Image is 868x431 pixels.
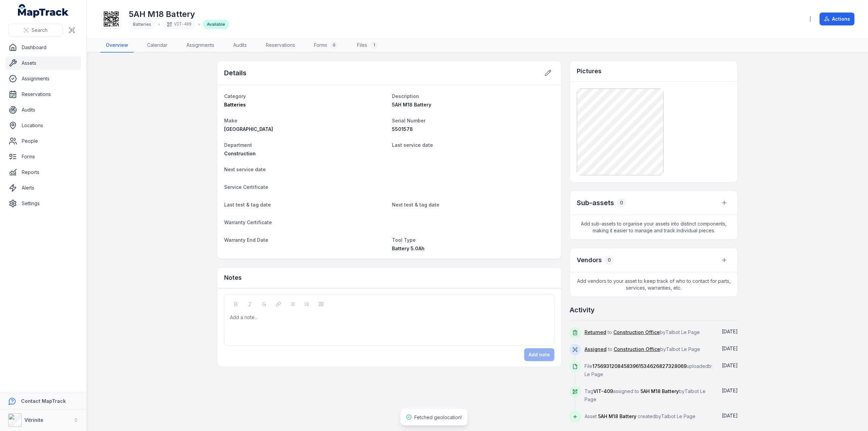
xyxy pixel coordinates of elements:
[133,22,151,27] span: Batteries
[224,202,271,208] span: Last test & tag date
[5,103,81,117] a: Audits
[392,118,426,123] span: Serial Number
[392,246,425,251] span: Battery 5.0Ah
[5,72,81,85] a: Assignments
[722,329,738,334] span: [DATE]
[224,126,273,132] span: [GEOGRAPHIC_DATA]
[614,346,660,353] a: Construction Office
[605,255,614,265] div: 0
[722,346,738,351] span: [DATE]
[392,202,439,208] span: Next test & tag date
[5,197,81,210] a: Settings
[260,38,300,53] a: Reservations
[585,346,700,352] span: to by Talbot Le Page
[5,134,81,148] a: People
[593,388,613,394] span: VIT-409
[224,93,246,99] span: Category
[309,38,343,53] a: Forms0
[5,181,81,195] a: Alerts
[722,388,738,393] time: 04/09/2025, 6:26:44 am
[100,38,134,53] a: Overview
[577,255,602,265] h3: Vendors
[5,41,81,54] a: Dashboard
[613,329,660,336] a: Construction Office
[722,329,738,334] time: 04/09/2025, 1:00:08 pm
[640,388,679,394] span: 5AH M18 Battery
[24,417,43,423] strong: Vitrinite
[585,329,700,335] span: to by Talbot Le Page
[330,41,338,49] div: 0
[129,9,229,20] h1: 5AH M18 Battery
[722,363,738,368] time: 04/09/2025, 6:26:59 am
[5,56,81,70] a: Assets
[5,87,81,101] a: Reservations
[722,388,738,393] span: [DATE]
[224,273,242,282] h3: Notes
[392,102,431,107] span: 5AH M18 Battery
[414,414,462,420] span: Fetched geolocation!
[392,126,413,132] span: 5501578
[21,398,66,404] strong: Contact MapTrack
[224,142,252,148] span: Department
[224,118,237,123] span: Make
[5,150,81,163] a: Forms
[617,198,626,208] div: 0
[585,329,606,336] a: Returned
[392,142,433,148] span: Last service date
[392,237,416,243] span: Tool Type
[224,166,266,172] span: Next service date
[570,272,737,297] span: Add vendors to your asset to keep track of who to contact for parts, services, warranties, etc.
[8,24,63,37] button: Search
[585,363,728,377] span: File uploaded by Talbot Le Page
[598,413,636,419] span: 5AH M18 Battery
[142,38,173,53] a: Calendar
[722,413,738,418] span: [DATE]
[722,346,738,351] time: 04/09/2025, 6:27:31 am
[370,41,378,49] div: 1
[224,184,268,190] span: Service Certificate
[820,13,854,25] button: Actions
[224,68,246,78] h2: Details
[224,151,256,156] span: Construction
[570,305,595,315] h2: Activity
[577,66,601,76] h3: Pictures
[224,102,246,107] span: Batteries
[224,237,268,243] span: Warranty End Date
[203,20,229,29] div: Available
[592,363,687,369] span: 17569312084583961534626827328069
[352,38,383,53] a: Files1
[32,27,47,34] span: Search
[5,119,81,132] a: Locations
[570,215,737,239] span: Add sub-assets to organise your assets into distinct components, making it easier to manage and t...
[224,219,272,225] span: Warranty Certificate
[585,388,706,402] span: Tag assigned to by Talbot Le Page
[722,413,738,418] time: 04/09/2025, 6:26:44 am
[18,4,69,18] a: MapTrack
[577,198,614,208] h2: Sub-assets
[181,38,220,53] a: Assignments
[5,165,81,179] a: Reports
[228,38,252,53] a: Audits
[585,346,607,353] a: Assigned
[163,20,195,29] div: VIT-409
[585,413,695,419] span: Asset created by Talbot Le Page
[722,363,738,368] span: [DATE]
[392,93,419,99] span: Description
